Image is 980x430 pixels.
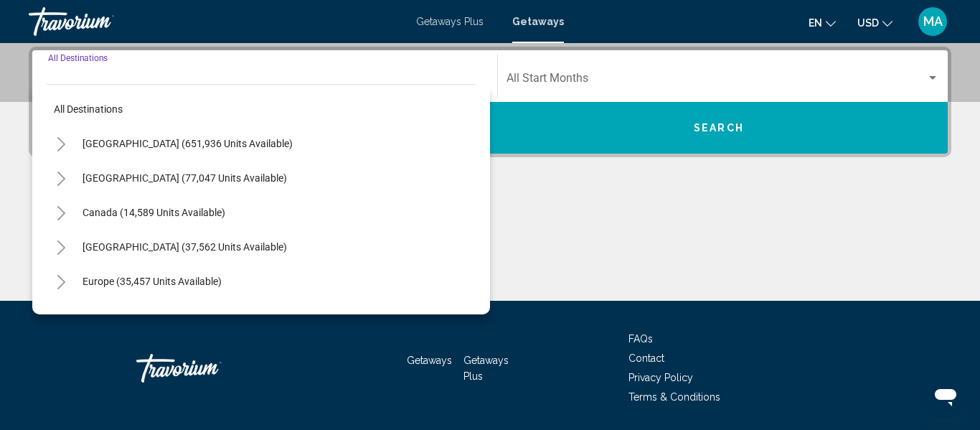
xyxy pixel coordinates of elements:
[857,12,892,33] button: Change currency
[407,355,452,366] a: Getaways
[75,162,294,195] button: [GEOGRAPHIC_DATA] (77,047 units available)
[47,164,75,192] button: Toggle Mexico (77,047 units available)
[54,103,123,115] span: All destinations
[463,355,509,382] a: Getaways Plus
[83,138,293,149] span: [GEOGRAPHIC_DATA] (651,936 units available)
[694,123,744,134] span: Search
[809,12,836,33] button: Change language
[47,267,75,296] button: Toggle Europe (35,457 units available)
[75,127,300,160] button: [GEOGRAPHIC_DATA] (651,936 units available)
[83,276,222,287] span: Europe (35,457 units available)
[923,14,943,29] span: MA
[628,352,664,364] a: Contact
[75,265,229,298] button: Europe (35,457 units available)
[75,230,294,263] button: [GEOGRAPHIC_DATA] (37,562 units available)
[47,198,75,227] button: Toggle Canada (14,589 units available)
[83,207,225,218] span: Canada (14,589 units available)
[857,17,879,29] span: USD
[32,50,948,154] div: Search widget
[75,196,232,229] button: Canada (14,589 units available)
[628,333,653,345] a: FAQs
[512,16,564,27] a: Getaways
[47,93,476,126] button: All destinations
[628,391,720,403] a: Terms & Conditions
[628,372,693,383] a: Privacy Policy
[29,7,402,36] a: Travorium
[136,347,280,390] a: Travorium
[75,299,232,332] button: Australia (3,034 units available)
[83,241,287,253] span: [GEOGRAPHIC_DATA] (37,562 units available)
[47,233,75,261] button: Toggle Caribbean & Atlantic Islands (37,562 units available)
[83,172,287,184] span: [GEOGRAPHIC_DATA] (77,047 units available)
[47,302,75,330] button: Toggle Australia (3,034 units available)
[923,373,969,419] iframe: Button to launch messaging window
[914,6,951,37] button: User Menu
[490,102,948,154] button: Search
[416,16,484,27] a: Getaways Plus
[47,129,75,158] button: Toggle United States (651,936 units available)
[809,17,822,29] span: en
